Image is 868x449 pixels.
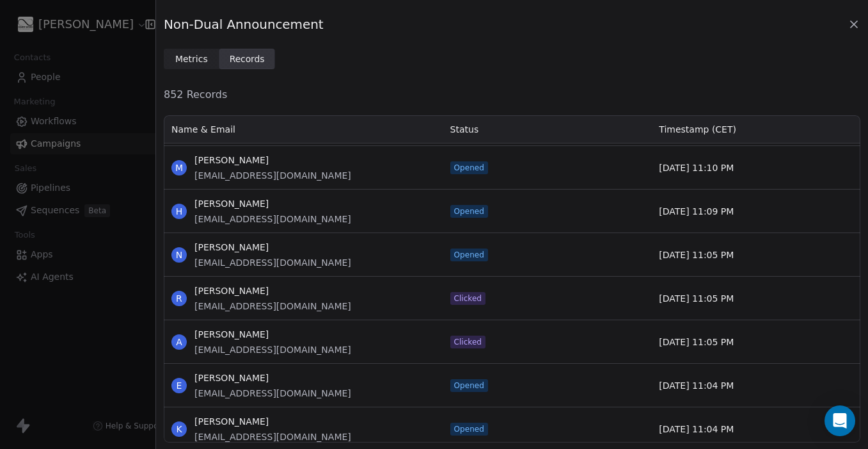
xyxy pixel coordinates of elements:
[194,213,351,225] span: [EMAIL_ADDRESS][DOMAIN_NAME]
[659,205,734,218] span: [DATE] 11:09 PM
[171,204,187,219] span: H
[194,197,351,210] span: [PERSON_NAME]
[194,415,351,428] span: [PERSON_NAME]
[194,300,351,313] span: [EMAIL_ADDRESS][DOMAIN_NAME]
[659,292,734,305] span: [DATE] 11:05 PM
[194,169,351,182] span: [EMAIL_ADDRESS][DOMAIN_NAME]
[659,249,734,261] span: [DATE] 11:05 PM
[194,284,351,297] span: [PERSON_NAME]
[659,123,736,136] span: Timestamp (CET)
[171,378,187,393] span: E
[164,87,860,102] span: 852 Records
[171,421,187,437] span: K
[454,250,484,260] span: Opened
[659,336,734,348] span: [DATE] 11:05 PM
[171,123,235,136] span: Name & Email
[194,387,351,400] span: [EMAIL_ADDRESS][DOMAIN_NAME]
[454,380,484,391] span: Opened
[171,160,187,176] span: M
[454,337,482,347] span: Clicked
[171,247,187,263] span: N
[175,53,208,66] span: Metrics
[659,161,734,174] span: [DATE] 11:10 PM
[164,143,860,444] div: grid
[454,424,484,434] span: Opened
[164,15,323,33] span: Non-Dual Announcement
[454,293,482,304] span: Clicked
[194,371,351,384] span: [PERSON_NAME]
[194,256,351,269] span: [EMAIL_ADDRESS][DOMAIN_NAME]
[171,334,187,350] span: A
[659,379,734,392] span: [DATE] 11:04 PM
[171,291,187,306] span: R
[454,163,484,173] span: Opened
[825,405,855,436] div: Open Intercom Messenger
[194,328,351,341] span: [PERSON_NAME]
[659,423,734,436] span: [DATE] 11:04 PM
[450,123,479,136] span: Status
[454,206,484,216] span: Opened
[194,343,351,356] span: [EMAIL_ADDRESS][DOMAIN_NAME]
[194,241,351,254] span: [PERSON_NAME]
[194,154,351,167] span: [PERSON_NAME]
[194,430,351,443] span: [EMAIL_ADDRESS][DOMAIN_NAME]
